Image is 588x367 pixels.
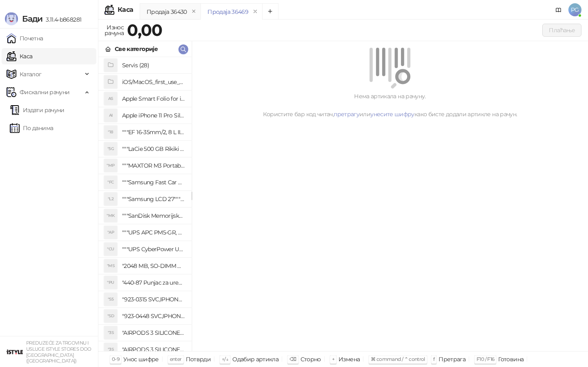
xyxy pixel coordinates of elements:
[127,20,162,40] strong: 0,00
[232,354,278,365] div: Одабир артикла
[122,126,185,139] h4: """EF 16-35mm/2, 8 L III USM"""
[104,109,117,122] div: AI
[98,57,192,351] div: grid
[189,8,199,15] button: remove
[122,310,185,323] h4: "923-0448 SVC,IPHONE,TOURQUE DRIVER KIT .65KGF- CM Šrafciger "
[7,30,43,46] a: Почетна
[104,126,117,139] div: "18
[115,44,158,53] div: Све категорије
[122,142,185,155] h4: """LaCie 500 GB Rikiki USB 3.0 / Ultra Compact & Resistant aluminum / USB 3.0 / 2.5"""""""
[170,356,182,362] span: enter
[26,340,91,364] small: PREDUZEĆE ZA TRGOVINU I USLUGE ISTYLE STORES DOO [GEOGRAPHIC_DATA] ([GEOGRAPHIC_DATA])
[250,8,261,15] button: remove
[301,354,321,365] div: Сторно
[371,356,425,362] span: ⌘ command / ⌃ control
[332,356,334,362] span: +
[552,3,565,16] a: Документација
[118,7,133,13] div: Каса
[339,354,360,365] div: Измена
[122,75,185,88] h4: iOS/MacOS_first_use_assistance (4)
[122,243,185,256] h4: """UPS CyberPower UT650EG, 650VA/360W , line-int., s_uko, desktop"""
[542,24,581,37] button: Плаћање
[290,356,296,362] span: ⌫
[10,120,53,136] a: По данима
[5,12,18,25] img: Logo
[104,176,117,189] div: "FC
[123,354,159,365] div: Унос шифре
[104,192,117,206] div: "L2
[334,111,359,118] a: претрагу
[122,192,185,206] h4: """Samsung LCD 27"""" C27F390FHUXEN"""
[122,92,185,105] h4: Apple Smart Folio for iPad mini (A17 Pro) - Sage
[42,16,81,23] span: 3.11.4-b868281
[433,356,434,362] span: f
[122,109,185,122] h4: Apple iPhone 11 Pro Silicone Case - Black
[122,276,185,289] h4: "440-87 Punjac za uredjaje sa micro USB portom 4/1, Stand."
[104,226,117,239] div: "AP
[186,354,211,365] div: Потврди
[568,3,581,16] span: PG
[104,243,117,256] div: "CU
[202,92,578,119] div: Нема артикала на рачуну. Користите бар код читач, или како бисте додали артикле на рачун.
[104,142,117,155] div: "5G
[104,92,117,105] div: AS
[104,159,117,172] div: "MP
[122,293,185,306] h4: "923-0315 SVC,IPHONE 5/5S BATTERY REMOVAL TRAY Držač za iPhone sa kojim se otvara display
[20,66,42,82] span: Каталог
[7,344,23,360] img: 64x64-companyLogo-77b92cf4-9946-4f36-9751-bf7bb5fd2c7d.png
[7,48,32,64] a: Каса
[122,343,185,356] h4: "AIRPODS 3 SILICONE CASE BLUE"
[222,356,228,362] span: ↑/↓
[112,356,119,362] span: 0-9
[477,356,494,362] span: F10 / F16
[104,293,117,306] div: "S5
[122,59,185,72] h4: Servis (28)
[104,276,117,289] div: "PU
[439,354,465,365] div: Претрага
[122,326,185,339] h4: "AIRPODS 3 SILICONE CASE BLACK"
[104,209,117,222] div: "MK
[498,354,523,365] div: Готовина
[122,176,185,189] h4: """Samsung Fast Car Charge Adapter, brzi auto punja_, boja crna"""
[122,259,185,272] h4: "2048 MB, SO-DIMM DDRII, 667 MHz, Napajanje 1,8 0,1 V, Latencija CL5"
[122,159,185,172] h4: """MAXTOR M3 Portable 2TB 2.5"""" crni eksterni hard disk HX-M201TCB/GM"""
[104,326,117,339] div: "3S
[147,7,187,16] div: Продаја 36430
[104,343,117,356] div: "3S
[262,3,278,20] button: Add tab
[22,14,42,24] span: Бади
[207,7,248,16] div: Продаја 36469
[122,209,185,222] h4: """SanDisk Memorijska kartica 256GB microSDXC sa SD adapterom SDSQXA1-256G-GN6MA - Extreme PLUS, ...
[370,111,414,118] a: унесите шифру
[104,259,117,272] div: "MS
[122,226,185,239] h4: """UPS APC PM5-GR, Essential Surge Arrest,5 utic_nica"""
[103,22,125,38] div: Износ рачуна
[104,310,117,323] div: "SD
[20,84,69,100] span: Фискални рачуни
[10,102,65,118] a: Издати рачуни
